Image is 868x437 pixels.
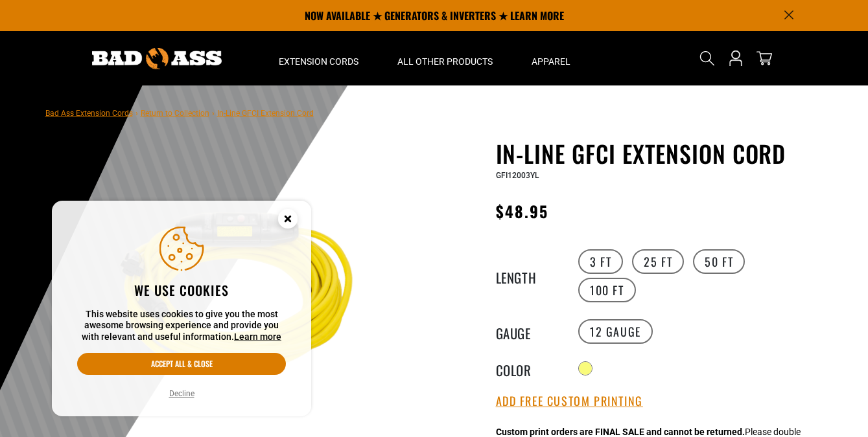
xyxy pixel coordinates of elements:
button: Add Free Custom Printing [496,394,643,409]
button: Accept all & close [77,353,286,375]
span: Apparel [532,56,570,67]
label: 50 FT [693,249,745,274]
legend: Gauge [496,323,561,340]
strong: Custom print orders are FINAL SALE and cannot be returned. [496,427,745,437]
legend: Color [496,360,561,377]
span: › [135,109,138,118]
label: 12 Gauge [578,319,653,344]
summary: Apparel [512,31,590,85]
a: Return to Collection [141,109,209,118]
label: 100 FT [578,278,636,302]
summary: All Other Products [378,31,512,85]
aside: Cookie Consent [52,201,311,417]
a: Bad Ass Extension Cords [45,109,133,118]
label: 3 FT [578,249,623,274]
span: All Other Products [397,56,493,67]
h2: We use cookies [77,282,286,298]
legend: Length [496,267,561,284]
button: Decline [165,387,198,400]
span: In-Line GFCI Extension Cord [217,109,314,118]
span: › [212,109,215,118]
a: Learn more [234,331,281,342]
span: Extension Cords [279,56,358,67]
span: GFI12003YL [496,171,539,180]
summary: Search [697,48,718,69]
summary: Extension Cords [259,31,378,85]
span: $48.95 [496,199,548,223]
p: This website uses cookies to give you the most awesome browsing experience and provide you with r... [77,309,286,343]
h1: In-Line GFCI Extension Cord [496,140,814,167]
img: Bad Ass Extension Cords [92,48,222,69]
nav: breadcrumbs [45,105,314,120]
label: 25 FT [632,249,684,274]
